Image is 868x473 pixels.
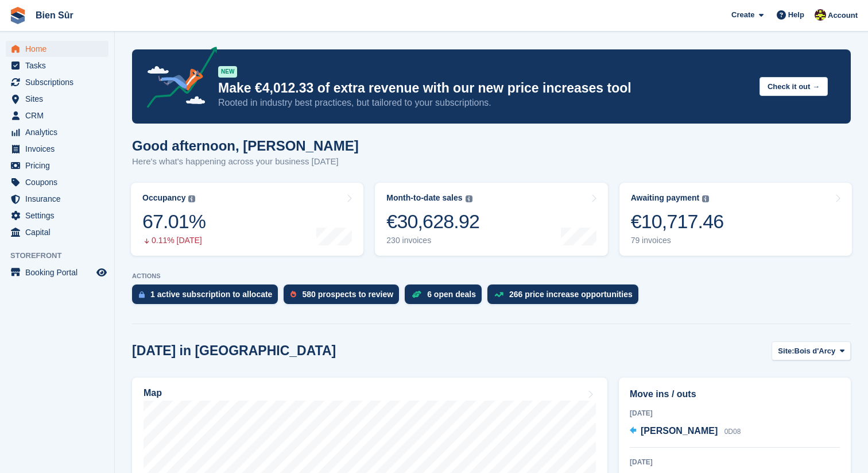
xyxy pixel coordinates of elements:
div: 230 invoices [386,236,479,245]
div: €30,628.92 [386,210,479,233]
a: menu [6,74,108,90]
span: Capital [25,224,94,240]
h2: [DATE] in [GEOGRAPHIC_DATA] [132,343,336,359]
span: Settings [25,207,94,224]
a: 580 prospects to review [284,284,405,310]
p: Here's what's happening across your business [DATE] [132,155,359,168]
h2: Move ins / outs [630,387,840,401]
img: stora-icon-8386f47178a22dfd0bd8f6a31ec36ba5ce8667c1dd55bd0f319d3a0aa187defe.svg [9,7,26,24]
button: Check it out → [759,77,828,96]
div: 266 price increase opportunities [509,290,633,299]
span: Invoices [25,141,94,157]
div: 580 prospects to review [302,290,393,299]
img: Marie Tran [815,9,826,21]
span: Booking Portal [25,264,94,280]
span: Storefront [10,250,114,262]
div: 67.01% [142,210,206,233]
p: Rooted in industry best practices, but tailored to your subscriptions. [218,97,750,109]
a: menu [6,264,108,280]
span: Coupons [25,174,94,190]
span: Sites [25,91,94,107]
div: 6 open deals [427,290,476,299]
span: Pricing [25,157,94,174]
button: Site: Bois d'Arcy [772,341,851,360]
span: Home [25,41,94,57]
a: menu [6,174,108,190]
span: Create [731,9,754,21]
a: menu [6,224,108,240]
p: Make €4,012.33 of extra revenue with our new price increases tool [218,80,750,97]
a: menu [6,207,108,224]
a: Occupancy 67.01% 0.11% [DATE] [131,183,363,256]
div: 79 invoices [631,236,724,245]
div: [DATE] [630,408,840,418]
span: Analytics [25,124,94,140]
div: NEW [218,66,237,78]
img: prospect-51fa495bee0391a8d652442698ab0144808aea92771e9ea1ae160a38d050c398.svg [290,291,296,298]
a: menu [6,157,108,174]
img: price-adjustments-announcement-icon-8257ccfd72463d97f412b2fc003d46551f7dbcb40ab6d574587a9cd5c0d94... [137,47,218,112]
img: icon-info-grey-7440780725fd019a000dd9b08b2336e03edf1995a4989e88bcd33f0948082b44.svg [188,195,195,202]
a: menu [6,91,108,107]
span: Tasks [25,57,94,74]
a: Preview store [95,266,108,279]
span: 0D08 [724,428,741,436]
div: Month-to-date sales [386,193,462,203]
a: 1 active subscription to allocate [132,284,284,310]
a: menu [6,41,108,57]
img: price_increase_opportunities-93ffe204e8149a01c8c9dc8f82e8f89637d9d84a8eef4429ea346261dce0b2c0.svg [494,292,503,297]
span: Subscriptions [25,74,94,90]
p: ACTIONS [132,272,851,280]
div: 0.11% [DATE] [142,236,206,245]
span: Insurance [25,191,94,207]
span: Help [788,9,804,21]
a: Awaiting payment €10,717.46 79 invoices [619,183,852,256]
h1: Good afternoon, [PERSON_NAME] [132,138,359,153]
a: Month-to-date sales €30,628.92 230 invoices [375,183,607,256]
img: icon-info-grey-7440780725fd019a000dd9b08b2336e03edf1995a4989e88bcd33f0948082b44.svg [702,195,709,202]
div: Occupancy [142,193,185,203]
span: Site: [778,345,794,357]
a: menu [6,107,108,124]
div: €10,717.46 [631,210,724,233]
div: 1 active subscription to allocate [150,290,272,299]
span: Account [828,10,858,21]
a: [PERSON_NAME] 0D08 [630,424,741,439]
span: CRM [25,107,94,124]
img: icon-info-grey-7440780725fd019a000dd9b08b2336e03edf1995a4989e88bcd33f0948082b44.svg [466,195,472,202]
div: Awaiting payment [631,193,700,203]
span: [PERSON_NAME] [641,426,718,436]
a: menu [6,191,108,207]
a: 6 open deals [405,284,487,310]
div: [DATE] [630,457,840,467]
img: deal-1b604bf984904fb50ccaf53a9ad4b4a5d6e5aea283cecdc64d6e3604feb123c2.svg [412,290,421,298]
a: Bien Sûr [31,6,78,25]
span: Bois d'Arcy [795,345,836,357]
img: active_subscription_to_allocate_icon-d502201f5373d7db506a760aba3b589e785aa758c864c3986d89f69b8ff3... [139,291,145,298]
h2: Map [144,388,162,398]
a: menu [6,141,108,157]
a: menu [6,57,108,74]
a: 266 price increase opportunities [487,284,644,310]
a: menu [6,124,108,140]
